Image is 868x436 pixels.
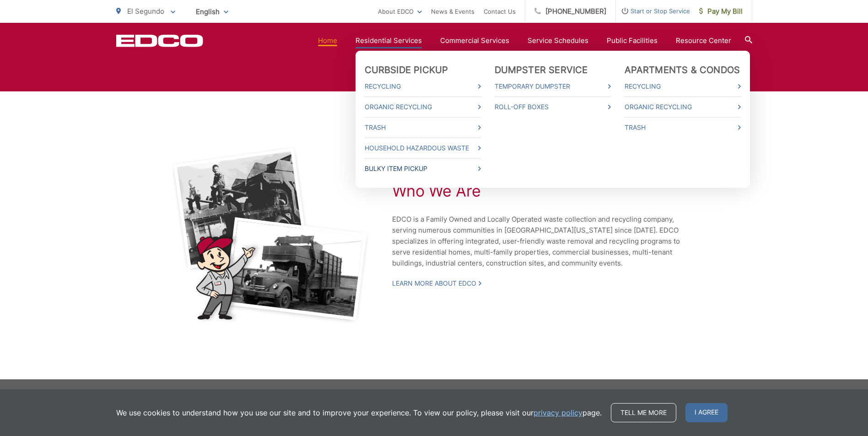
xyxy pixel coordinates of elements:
p: EDCO is a Family Owned and Locally Operated waste collection and recycling company, serving numer... [392,214,699,269]
a: Commercial Services [440,35,509,46]
a: About EDCO [378,6,422,17]
a: Residential Services [356,35,422,46]
span: I agree [685,403,728,422]
a: Recycling [365,81,481,92]
span: English [189,4,235,20]
a: privacy policy [534,407,582,418]
a: Bulky Item Pickup [365,163,481,174]
a: Roll-Off Boxes [495,101,611,112]
a: Home [318,35,337,46]
a: Recycling [625,81,741,92]
a: Apartments & Condos [625,64,740,75]
a: Curbside Pickup [365,64,448,75]
a: Temporary Dumpster [495,81,611,92]
p: We use cookies to understand how you use our site and to improve your experience. To view our pol... [116,407,602,418]
img: Black and white photos of early garbage trucks [171,146,369,324]
a: Learn More About EDCO [392,279,481,287]
a: Household Hazardous Waste [365,143,481,154]
a: Trash [365,122,481,133]
span: El Segundo [127,7,164,16]
a: Service Schedules [528,35,588,46]
a: Contact Us [484,6,516,17]
a: Resource Center [676,35,731,46]
a: Organic Recycling [625,101,741,112]
a: News & Events [431,6,474,17]
a: Dumpster Service [495,64,588,75]
h2: Who We Are [392,182,699,200]
span: Pay My Bill [699,6,743,17]
a: Public Facilities [607,35,658,46]
a: Organic Recycling [365,101,481,112]
a: Trash [625,122,741,133]
a: EDCD logo. Return to the homepage. [116,34,203,47]
a: Tell me more [611,403,676,422]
